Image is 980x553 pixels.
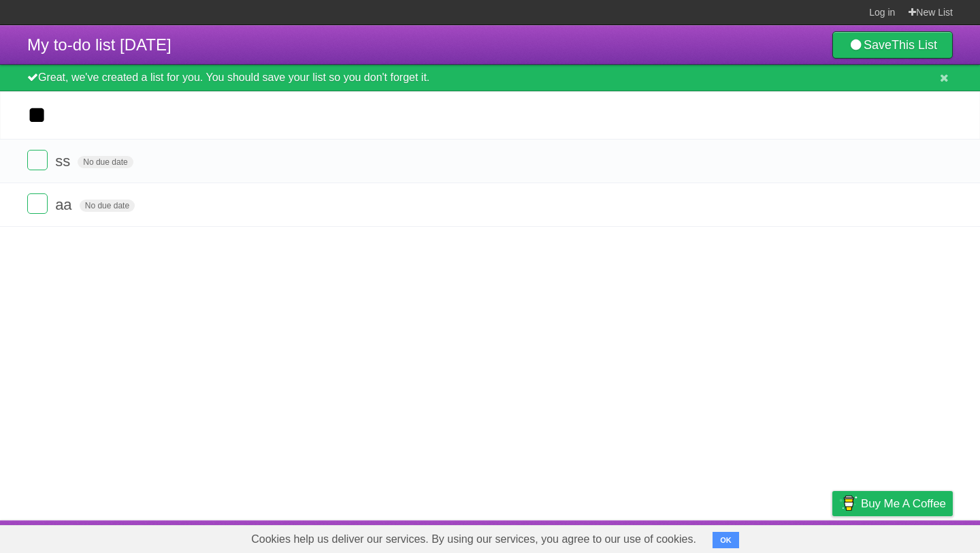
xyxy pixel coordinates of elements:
a: Suggest a feature [867,524,953,550]
a: Buy me a coffee [832,491,953,516]
b: This List [892,38,937,52]
button: OK [713,532,739,548]
span: No due date [80,200,135,212]
a: Developers [696,524,751,550]
a: Terms [768,524,798,550]
span: ss [55,153,73,170]
a: SaveThis List [832,31,953,59]
span: No due date [78,156,133,168]
img: Buy me a coffee [839,492,857,515]
label: Done [27,193,48,214]
a: Privacy [815,524,850,550]
label: Done [27,150,48,170]
a: About [651,524,680,550]
span: My to-do list [DATE] [27,35,171,54]
span: Buy me a coffee [861,492,946,516]
span: Cookies help us deliver our services. By using our services, you agree to our use of cookies. [238,526,710,553]
span: aa [55,196,75,213]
